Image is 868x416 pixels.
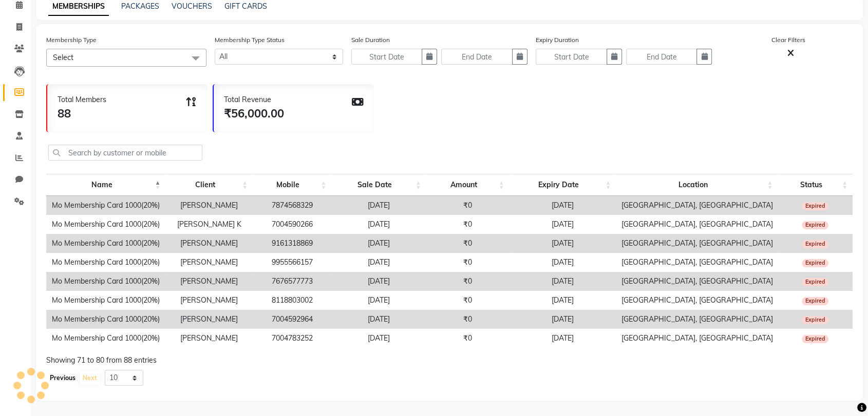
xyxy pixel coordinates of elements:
td: 7874568329 [253,196,331,215]
td: 7676577773 [253,272,331,291]
td: [DATE] [332,196,426,215]
span: Expired [802,259,828,267]
span: Expired [802,240,828,248]
td: [DATE] [510,291,616,310]
td: [DATE] [510,310,616,329]
td: [GEOGRAPHIC_DATA], [GEOGRAPHIC_DATA] [616,196,778,215]
td: [DATE] [332,253,426,272]
td: ₹0 [426,272,510,291]
td: [DATE] [332,329,426,348]
td: 7004783252 [253,329,331,348]
input: Start Date [536,49,607,65]
label: Membership Type [46,35,97,45]
td: [DATE] [332,291,426,310]
div: Showing 71 to 80 from 88 entries [46,355,853,366]
td: [GEOGRAPHIC_DATA], [GEOGRAPHIC_DATA] [616,234,778,253]
td: ₹0 [426,196,510,215]
td: Mo Membership Card 1000(20%) [46,253,165,272]
td: [PERSON_NAME] [165,234,253,253]
td: [DATE] [510,253,616,272]
td: [DATE] [510,329,616,348]
input: Search by customer or mobile [48,145,202,161]
label: Expiry Duration [536,35,579,45]
td: [PERSON_NAME] [165,291,253,310]
td: [DATE] [332,234,426,253]
td: Mo Membership Card 1000(20%) [46,272,165,291]
td: ₹0 [426,215,510,234]
div: Total Members [58,94,106,105]
th: Amount: activate to sort column ascending [426,174,510,196]
span: Expired [802,316,828,324]
td: 8118803002 [253,291,331,310]
td: ₹0 [426,253,510,272]
td: 9161318869 [253,234,331,253]
button: Previous [47,371,78,385]
td: [PERSON_NAME] [165,253,253,272]
input: Start Date [351,49,423,65]
td: [PERSON_NAME] [165,272,253,291]
td: [GEOGRAPHIC_DATA], [GEOGRAPHIC_DATA] [616,291,778,310]
td: [PERSON_NAME] K [165,215,253,234]
th: Location: activate to sort column ascending [616,174,778,196]
input: End Date [626,49,697,65]
td: [DATE] [510,234,616,253]
td: [GEOGRAPHIC_DATA], [GEOGRAPHIC_DATA] [616,329,778,348]
span: Expired [802,335,828,343]
a: GIFT CARDS [224,2,267,11]
td: Mo Membership Card 1000(20%) [46,196,165,215]
span: Expired [802,221,828,229]
th: Mobile: activate to sort column ascending [253,174,331,196]
span: Select [53,53,73,62]
label: Sale Duration [351,35,390,45]
td: Mo Membership Card 1000(20%) [46,310,165,329]
td: ₹0 [426,291,510,310]
td: [DATE] [510,215,616,234]
td: [DATE] [332,272,426,291]
span: Expired [802,278,828,286]
div: ₹56,000.00 [224,105,284,122]
td: [DATE] [510,272,616,291]
th: Client: activate to sort column ascending [165,174,253,196]
td: ₹0 [426,329,510,348]
td: 9955566157 [253,253,331,272]
td: Mo Membership Card 1000(20%) [46,234,165,253]
td: [PERSON_NAME] [165,329,253,348]
span: Expired [802,202,828,210]
td: Mo Membership Card 1000(20%) [46,215,165,234]
div: 88 [58,105,106,122]
label: Clear Filters [771,35,805,45]
button: Next [80,371,100,385]
div: Total Revenue [224,94,284,105]
td: [GEOGRAPHIC_DATA], [GEOGRAPHIC_DATA] [616,310,778,329]
th: Sale Date: activate to sort column ascending [332,174,426,196]
td: ₹0 [426,234,510,253]
td: [GEOGRAPHIC_DATA], [GEOGRAPHIC_DATA] [616,253,778,272]
td: [DATE] [332,215,426,234]
a: VOUCHERS [172,2,212,11]
th: Name: activate to sort column descending [46,174,165,196]
td: Mo Membership Card 1000(20%) [46,291,165,310]
th: Expiry Date: activate to sort column ascending [510,174,616,196]
td: 7004590266 [253,215,331,234]
label: Membership Type Status [215,35,285,45]
td: [PERSON_NAME] [165,310,253,329]
td: [DATE] [332,310,426,329]
a: PACKAGES [121,2,159,11]
td: [GEOGRAPHIC_DATA], [GEOGRAPHIC_DATA] [616,215,778,234]
td: 7004592964 [253,310,331,329]
td: [DATE] [510,196,616,215]
td: ₹0 [426,310,510,329]
input: End Date [441,49,513,65]
td: [PERSON_NAME] [165,196,253,215]
th: Status: activate to sort column ascending [778,174,853,196]
td: [GEOGRAPHIC_DATA], [GEOGRAPHIC_DATA] [616,272,778,291]
td: Mo Membership Card 1000(20%) [46,329,165,348]
span: Expired [802,297,828,305]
